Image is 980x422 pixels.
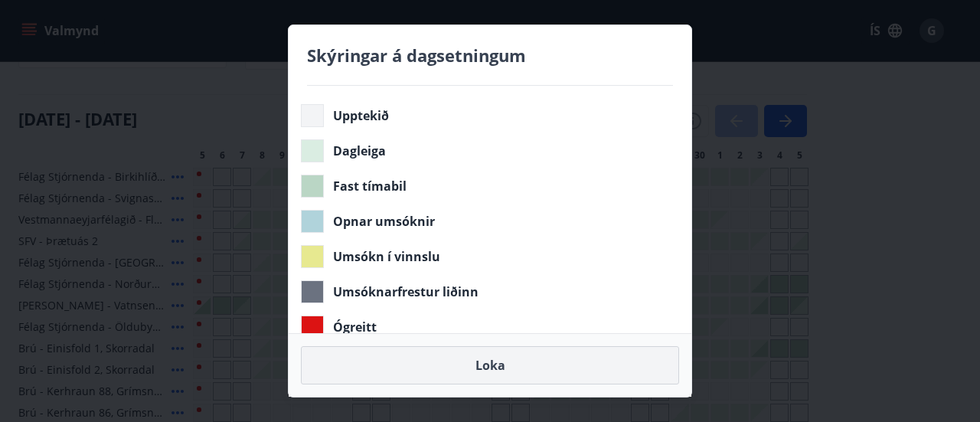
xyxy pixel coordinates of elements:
button: Loka [301,346,679,384]
span: Fast tímabil [333,178,407,195]
span: Umsóknarfrestur liðinn [333,283,479,300]
h4: Skýringar á dagsetningum [307,44,673,67]
span: Umsókn í vinnslu [333,248,440,265]
span: Opnar umsóknir [333,213,435,230]
span: Upptekið [333,107,389,124]
span: Ógreitt [333,319,377,335]
span: Dagleiga [333,142,386,159]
